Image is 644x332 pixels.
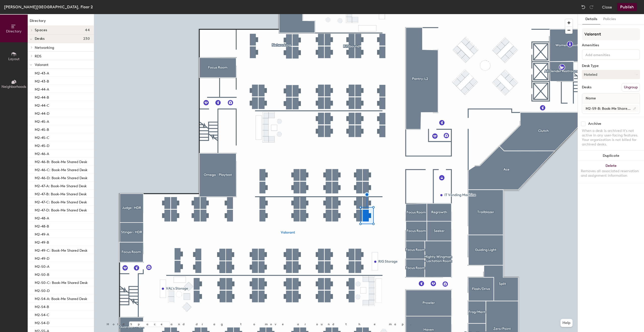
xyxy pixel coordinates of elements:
p: M2-45-D [35,142,49,148]
button: Publish [617,3,637,11]
div: Desks [582,85,591,89]
div: Archive [588,122,601,126]
p: M2-54-D [35,319,49,325]
button: DeleteRemoves all associated reservation and assignment information [578,161,644,183]
p: M2-48-B [35,223,49,229]
p: M2-45-B [35,126,49,132]
img: Redo [589,5,594,10]
span: Layout [8,57,20,61]
span: RDS [35,54,42,58]
p: M2-44-B [35,94,49,100]
p: M2-45-A [35,118,49,124]
p: M2-44-D [35,110,49,116]
p: M2-49-B [35,239,49,245]
div: [PERSON_NAME][GEOGRAPHIC_DATA], Floor 2 [4,4,93,10]
button: Hoteled [582,70,640,79]
p: M2-47-D: Book-Me Shared Desk [35,207,87,212]
button: Details [582,14,600,24]
p: M2-54-C [35,311,49,317]
p: M2-47-C: Book-Me Shared Desk [35,199,87,204]
p: M2-44-C [35,102,49,108]
button: Duplicate [578,151,644,161]
p: M2-46-B: Book-Me Shared Desk [35,158,87,164]
span: 44 [85,28,90,32]
p: M2-47-B: Book-Me Shared Desk [35,191,87,196]
button: Close [602,3,612,11]
p: M2-54-A: Book-Me Shared Desk [35,295,87,301]
p: M2-49-C: Book-Me Shared Desk [35,247,88,253]
button: Help [560,319,573,327]
span: Directory [6,29,22,33]
p: M2-54-B [35,303,49,309]
button: Ungroup [622,83,640,92]
p: M2-46-C: Book-Me Shared Desk [35,166,88,172]
p: M2-50-A [35,263,49,269]
p: M2-50-C: Book-Me Shared Desk [35,279,88,285]
input: Unnamed desk [583,105,639,112]
p: M2-48-A [35,215,49,220]
span: Spaces [35,28,47,32]
p: M2-49-D [35,255,49,261]
h1: Directory [28,18,94,26]
p: M2-43-A [35,70,49,76]
span: Networking [35,46,54,50]
div: When a desk is archived it's not active in any user-facing features. Your organization is not bil... [582,129,640,147]
p: M2-47-A: Book-Me Shared Desk [35,182,87,188]
img: Undo [581,5,586,10]
p: M2-49-A [35,231,49,237]
span: Neighborhoods [2,85,26,89]
p: M2-44-A [35,86,49,92]
button: Policies [600,14,619,24]
p: M2-50-D [35,287,50,293]
div: Removes all associated reservation and assignment information [581,169,641,178]
span: Valorant [35,63,49,67]
div: Amenities [582,43,640,47]
span: Name [583,94,598,103]
p: M2-43-B [35,78,49,84]
p: M2-50-B [35,271,49,277]
span: Desks [35,37,45,41]
p: M2-46-D: Book-Me Shared Desk [35,174,88,180]
span: 230 [83,37,90,41]
p: M2-45-C [35,134,49,140]
p: M2-46-A [35,150,49,156]
input: Add amenities [584,51,630,57]
div: Desk Type [582,64,640,68]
